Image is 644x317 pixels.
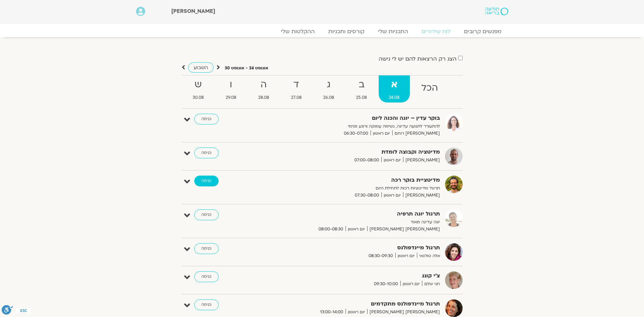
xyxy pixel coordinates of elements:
[171,7,215,15] span: [PERSON_NAME]
[274,185,440,192] p: תרגול מדיטציות רכות לתחילת היום
[321,28,371,35] a: קורסים ותכניות
[318,309,346,316] span: 13:00-14:00
[215,94,246,101] span: 29.08
[366,252,395,259] span: 08:30-09:30
[194,271,219,282] a: כניסה
[372,280,400,288] span: 09:30-10:00
[346,94,377,101] span: 25.08
[352,157,381,164] span: 07:00-08:00
[313,77,345,92] strong: ג
[274,271,440,280] strong: צ'י קונג
[274,123,440,130] p: להתעורר לתנועה עדינה, נשימה עמוקה ורוגע פנימי
[215,75,246,103] a: ו29.08
[194,64,208,71] span: השבוע
[194,243,219,254] a: כניסה
[194,148,219,158] a: כניסה
[182,75,214,103] a: ש30.08
[194,299,219,310] a: כניסה
[346,226,367,233] span: יום ראשון
[274,28,321,35] a: ההקלטות שלי
[225,65,268,72] p: אוגוסט 24 - אוגוסט 30
[381,192,403,199] span: יום ראשון
[367,226,440,233] span: [PERSON_NAME] [PERSON_NAME]
[182,94,214,101] span: 30.08
[457,28,508,35] a: מפגשים קרובים
[417,252,440,259] span: אלה טולנאי
[194,209,219,220] a: כניסה
[403,192,440,199] span: [PERSON_NAME]
[400,280,422,288] span: יום ראשון
[415,28,457,35] a: לוח שידורים
[367,309,440,316] span: [PERSON_NAME] [PERSON_NAME]
[274,243,440,252] strong: תרגול מיינדפולנס
[392,130,440,137] span: [PERSON_NAME] רוחם
[274,209,440,219] strong: תרגול יוגה תרפיה
[379,56,457,62] label: הצג רק הרצאות להם יש לי גישה
[352,192,381,199] span: 07:30-08:00
[381,157,403,164] span: יום ראשון
[274,114,440,123] strong: בוקר עדין – יוגה והכנה ליום
[215,77,246,92] strong: ו
[346,77,377,92] strong: ב
[422,280,440,288] span: חני שלם
[274,148,440,157] strong: מדיטציה וקבוצה לומדת
[411,75,448,103] a: הכל
[371,130,392,137] span: יום ראשון
[182,77,214,92] strong: ש
[274,219,440,226] p: יוגה עדינה מאוד
[194,176,219,186] a: כניסה
[136,28,508,35] nav: Menu
[346,309,367,316] span: יום ראשון
[379,75,410,103] a: א24.08
[248,75,279,103] a: ה28.08
[281,75,312,103] a: ד27.08
[274,299,440,309] strong: תרגול מיינדפולנס מתקדמים
[341,130,371,137] span: 06:30-07:00
[188,62,214,73] a: השבוע
[248,94,279,101] span: 28.08
[313,75,345,103] a: ג26.08
[281,94,312,101] span: 27.08
[411,81,448,96] strong: הכל
[379,94,410,101] span: 24.08
[403,157,440,164] span: [PERSON_NAME]
[371,28,415,35] a: התכניות שלי
[313,94,345,101] span: 26.08
[194,114,219,124] a: כניסה
[395,252,417,259] span: יום ראשון
[281,77,312,92] strong: ד
[346,75,377,103] a: ב25.08
[274,176,440,185] strong: מדיטציית בוקר רכה
[379,77,410,92] strong: א
[316,226,346,233] span: 08:00-08:30
[248,77,279,92] strong: ה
